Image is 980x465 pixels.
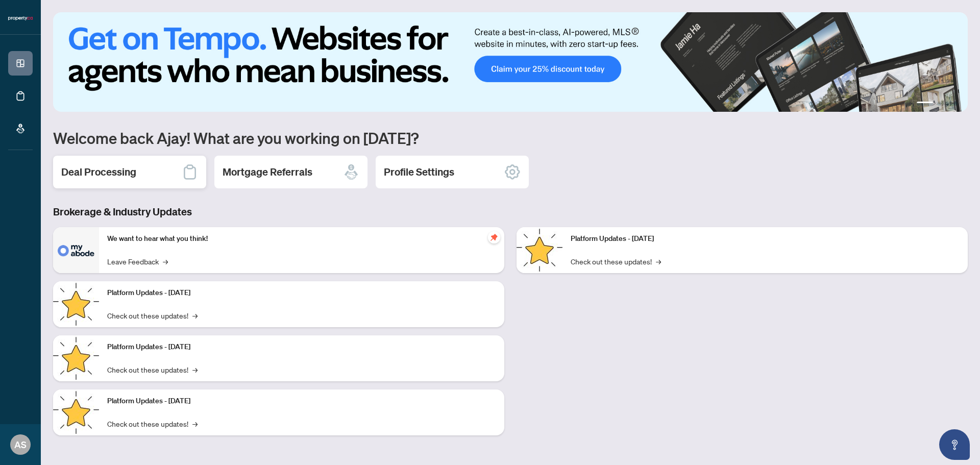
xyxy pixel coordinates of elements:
[107,418,198,429] a: Check out these updates!→
[192,418,198,429] span: →
[571,233,960,244] p: Platform Updates - [DATE]
[656,256,661,267] span: →
[53,205,968,219] h3: Brokerage & Industry Updates
[53,335,99,381] img: Platform Updates - July 21, 2025
[107,364,198,375] a: Check out these updates!→
[488,231,500,243] span: pushpin
[223,165,312,179] h2: Mortgage Referrals
[917,102,933,106] button: 1
[163,256,168,267] span: →
[107,256,168,267] a: Leave Feedback→
[53,12,968,112] img: Slide 0
[939,429,970,460] button: Open asap
[107,341,496,353] p: Platform Updates - [DATE]
[53,227,99,273] img: We want to hear what you think!
[107,233,496,244] p: We want to hear what you think!
[14,437,27,452] span: AS
[384,165,454,179] h2: Profile Settings
[192,310,198,321] span: →
[53,389,99,435] img: Platform Updates - July 8, 2025
[61,165,136,179] h2: Deal Processing
[107,310,198,321] a: Check out these updates!→
[517,227,562,273] img: Platform Updates - June 23, 2025
[53,128,968,148] h1: Welcome back Ajay! What are you working on [DATE]?
[107,287,496,299] p: Platform Updates - [DATE]
[953,102,958,106] button: 4
[945,102,949,106] button: 3
[937,102,941,106] button: 2
[8,15,33,21] img: logo
[53,281,99,327] img: Platform Updates - September 16, 2025
[571,256,661,267] a: Check out these updates!→
[107,396,496,407] p: Platform Updates - [DATE]
[192,364,198,375] span: →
